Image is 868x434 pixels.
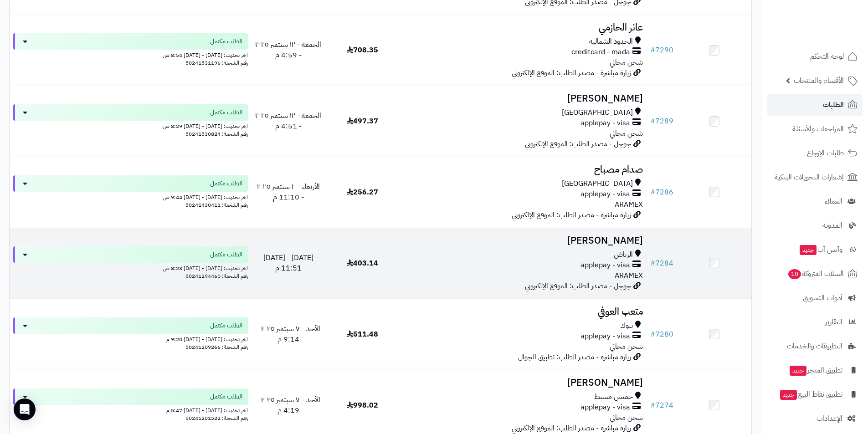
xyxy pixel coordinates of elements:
span: 497.37 [347,116,378,127]
a: العملاء [767,190,863,212]
a: الإعدادات [767,408,863,429]
span: خميس مشيط [594,392,633,402]
a: #7284 [650,258,673,269]
a: المراجعات والأسئلة [767,118,863,140]
div: اخر تحديث: [DATE] - [DATE] 9:44 ص [13,192,248,201]
span: لوحة التحكم [810,50,844,63]
span: زيارة مباشرة - مصدر الطلب: الموقع الإلكتروني [512,67,631,78]
h3: صدام مصباح [403,164,643,175]
span: زيارة مباشرة - مصدر الطلب: الموقع الإلكتروني [512,209,631,220]
a: إشعارات التحويلات البنكية [767,166,863,188]
div: اخر تحديث: [DATE] - [DATE] 8:23 ص [13,263,248,272]
span: 708.35 [347,45,378,56]
a: التطبيقات والخدمات [767,335,863,357]
span: 256.27 [347,187,378,198]
span: 998.02 [347,400,378,411]
span: زيارة مباشرة - مصدر الطلب: الموقع الإلكتروني [512,423,631,434]
a: وآتس آبجديد [767,239,863,260]
span: التطبيقات والخدمات [787,340,842,352]
span: الإعدادات [817,412,842,425]
span: applepay - visa [580,331,630,342]
a: #7274 [650,400,673,411]
span: شحن مجاني [610,57,643,68]
span: الطلب مكتمل [210,37,242,46]
span: الطلبات [823,98,844,111]
span: رقم الشحنة: 50241531196 [185,59,248,67]
a: لوحة التحكم [767,46,863,67]
span: 10 [788,269,801,279]
span: جديد [780,390,797,400]
h3: عانر الحازمي [403,22,643,33]
span: # [650,45,655,56]
span: 403.14 [347,258,378,269]
span: # [650,258,655,269]
div: اخر تحديث: [DATE] - [DATE] 9:20 م [13,334,248,343]
span: المراجعات والأسئلة [792,123,844,135]
span: أدوات التسويق [803,291,842,304]
span: [DATE] - [DATE] 11:51 م [263,252,313,274]
a: تطبيق نقاط البيعجديد [767,383,863,405]
span: تطبيق نقاط البيع [779,388,842,401]
h3: متعب العوفي [403,306,643,317]
span: # [650,400,655,411]
span: applepay - visa [580,260,630,271]
span: رقم الشحنة: 50241201522 [185,414,248,422]
span: الجمعة - ١٢ سبتمبر ٢٠٢٥ - 4:51 م [255,110,321,132]
a: #7290 [650,45,673,56]
a: #7289 [650,116,673,127]
span: applepay - visa [580,402,630,413]
span: طلبات الإرجاع [807,147,844,159]
span: الرياض [614,250,633,260]
span: # [650,329,655,340]
h3: [PERSON_NAME] [403,235,643,246]
span: applepay - visa [580,118,630,128]
div: اخر تحديث: [DATE] - [DATE] 8:54 ص [13,50,248,59]
div: Open Intercom Messenger [14,398,36,420]
span: 511.48 [347,329,378,340]
span: العملاء [825,195,842,208]
span: جوجل - مصدر الطلب: الموقع الإلكتروني [525,138,631,149]
img: logo-2.png [806,16,859,35]
span: شحن مجاني [610,128,643,139]
span: التقارير [825,316,842,328]
span: creditcard - mada [571,47,630,57]
span: السلات المتروكة [787,267,844,280]
span: تبوك [620,321,633,331]
span: الطلب مكتمل [210,250,242,259]
span: ARAMEX [615,270,643,281]
span: # [650,187,655,198]
span: applepay - visa [580,189,630,199]
span: # [650,116,655,127]
a: المدونة [767,214,863,236]
a: أدوات التسويق [767,287,863,309]
div: اخر تحديث: [DATE] - [DATE] 5:47 م [13,405,248,414]
h3: [PERSON_NAME] [403,378,643,388]
span: الطلب مكتمل [210,321,242,330]
span: [GEOGRAPHIC_DATA] [562,179,633,189]
span: الأحد - ٧ سبتمبر ٢٠٢٥ - 4:19 م [257,394,320,416]
span: الحدود الشمالية [589,36,633,47]
span: رقم الشحنة: 50241209266 [185,343,248,351]
span: رقم الشحنة: 50241294460 [185,272,248,280]
span: الأربعاء - ١٠ سبتمبر ٢٠٢٥ - 11:10 م [257,181,320,203]
span: جوجل - مصدر الطلب: الموقع الإلكتروني [525,281,631,291]
span: وآتس آب [799,243,842,256]
a: #7280 [650,329,673,340]
span: رقم الشحنة: 50241430411 [185,201,248,209]
a: #7286 [650,187,673,198]
span: الأقسام والمنتجات [794,74,844,87]
span: الطلب مكتمل [210,392,242,401]
span: جديد [790,366,806,376]
h3: [PERSON_NAME] [403,93,643,104]
span: المدونة [822,219,842,232]
span: [GEOGRAPHIC_DATA] [562,107,633,118]
span: شحن مجاني [610,341,643,352]
span: جديد [800,245,817,255]
span: رقم الشحنة: 50241530824 [185,130,248,138]
span: إشعارات التحويلات البنكية [775,171,844,184]
span: تطبيق المتجر [789,364,842,377]
span: شحن مجاني [610,412,643,423]
a: تطبيق المتجرجديد [767,359,863,381]
a: السلات المتروكة10 [767,263,863,285]
a: التقارير [767,311,863,333]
